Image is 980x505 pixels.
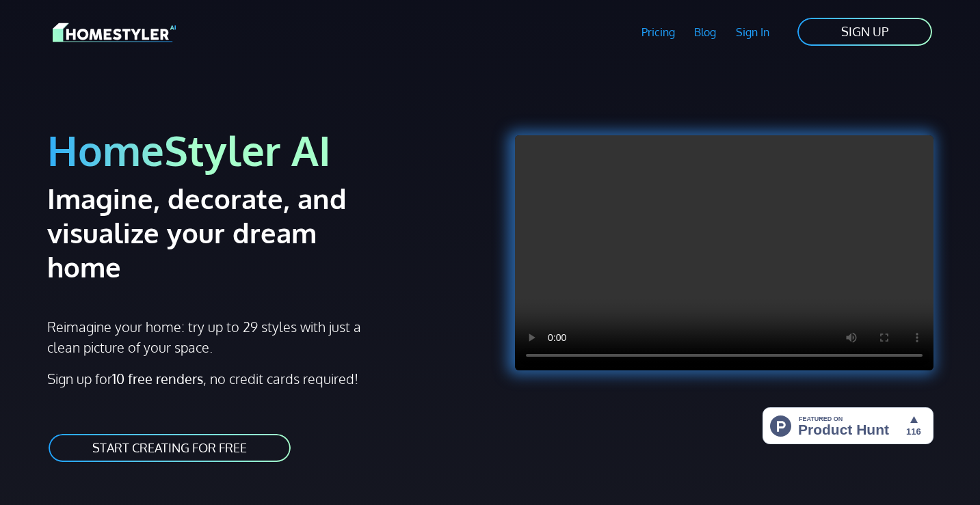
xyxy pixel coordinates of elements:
h1: HomeStyler AI [47,124,482,176]
a: SIGN UP [796,16,933,47]
p: Sign up for , no credit cards required! [47,368,482,389]
a: Pricing [631,16,685,48]
p: Reimagine your home: try up to 29 styles with just a clean picture of your space. [47,316,373,357]
h2: Imagine, decorate, and visualize your dream home [47,181,395,284]
a: Blog [685,16,726,48]
img: HomeStyler AI - Interior Design Made Easy: One Click to Your Dream Home | Product Hunt [763,407,933,444]
img: HomeStyler AI logo [53,21,176,44]
a: Sign In [726,16,780,48]
strong: 10 free renders [112,370,203,387]
a: START CREATING FOR FREE [47,433,292,463]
